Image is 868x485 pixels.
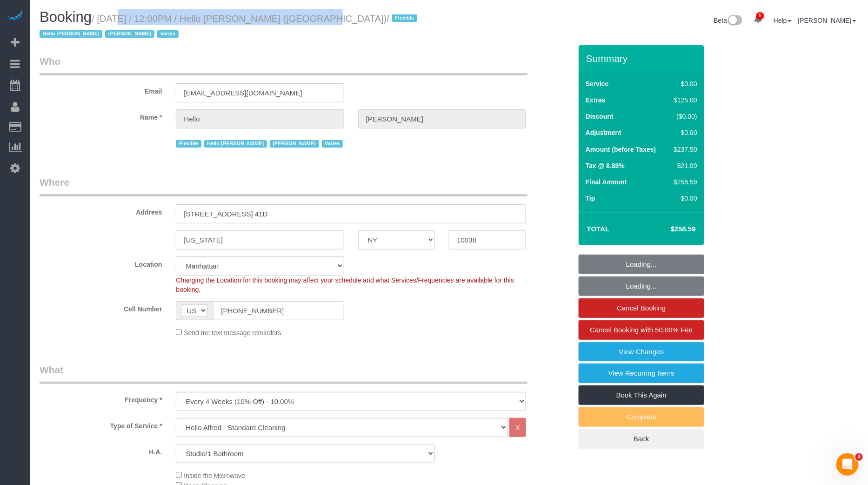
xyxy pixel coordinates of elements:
div: ($0.00) [670,112,697,121]
a: View Recurring Items [579,364,704,383]
a: Help [774,17,792,24]
div: $21.09 [670,161,697,170]
label: Service [586,79,609,88]
label: Name * [33,109,169,122]
label: Email [33,83,169,96]
span: Cancel Booking with 50.00% Fee [590,326,693,334]
a: Cancel Booking [579,298,704,318]
img: New interface [727,15,742,27]
span: 3 [855,453,863,461]
div: $0.00 [670,194,697,203]
span: Changing the Location for this booking may affect your schedule and what Services/Frequencies are... [176,276,514,293]
span: Varies [322,140,343,148]
iframe: Intercom live chat [836,453,859,476]
input: Last Name [358,109,526,128]
a: [PERSON_NAME] [798,17,856,24]
span: Send me text message reminders [184,329,281,337]
strong: Total [587,225,610,233]
label: Amount (before Taxes) [586,145,656,154]
a: View Changes [579,342,704,362]
label: Tip [586,194,595,203]
label: H.A. [33,444,169,457]
a: Cancel Booking with 50.00% Fee [579,320,704,340]
span: Flexible [392,14,417,22]
span: Booking [40,9,92,25]
span: Flexible [176,140,201,148]
input: First Name [176,109,344,128]
label: Cell Number [33,301,169,314]
input: Email [176,83,344,102]
a: Book This Again [579,385,704,405]
input: Cell Number [213,301,344,320]
h4: $258.59 [643,225,696,233]
label: Extras [586,95,606,105]
span: [PERSON_NAME] [105,30,154,38]
div: $258.59 [670,177,697,187]
legend: Where [40,175,527,196]
legend: What [40,363,527,384]
div: $0.00 [670,79,697,88]
label: Location [33,256,169,269]
span: Varies [157,30,179,38]
a: 5 [749,9,767,30]
div: $237.50 [670,145,697,154]
label: Tax @ 8.88% [586,161,625,170]
label: Frequency * [33,392,169,404]
input: Zip Code [449,230,526,249]
legend: Who [40,54,527,75]
label: Final Amount [586,177,627,187]
span: 5 [756,12,764,20]
span: Hello [PERSON_NAME] [204,140,267,148]
input: City [176,230,344,249]
label: Discount [586,112,614,121]
img: Automaid Logo [6,9,24,22]
label: Adjustment [586,128,621,137]
small: / [DATE] / 12:00PM / Hello [PERSON_NAME] ([GEOGRAPHIC_DATA]) [40,13,420,40]
a: Beta [714,17,743,24]
span: [PERSON_NAME] [270,140,319,148]
label: Address [33,204,169,217]
h3: Summary [586,53,700,64]
a: Back [579,429,704,449]
span: Inside the Microwave [184,472,245,479]
div: $125.00 [670,95,697,105]
span: Hello [PERSON_NAME] [40,30,102,38]
div: $0.00 [670,128,697,137]
label: Type of Service * [33,418,169,431]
